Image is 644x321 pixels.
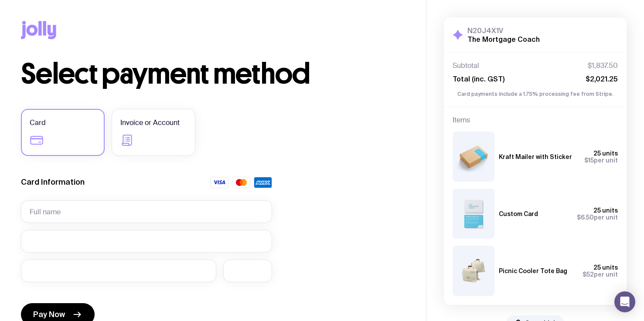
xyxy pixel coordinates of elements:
[120,118,180,128] span: Invoice or Account
[33,309,65,320] span: Pay Now
[584,157,594,164] span: $15
[586,74,618,83] span: $2,021.25
[593,150,618,157] span: 25 units
[499,267,567,274] h3: Picnic Cooler Tote Bag
[583,271,594,278] span: $52
[584,157,618,164] span: per unit
[21,60,405,88] h1: Select payment method
[593,264,618,271] span: 25 units
[588,61,618,70] span: $1,837.50
[21,177,85,187] label: Card Information
[499,153,572,160] h3: Kraft Mailer with Sticker
[499,210,538,217] h3: Custom Card
[583,271,618,278] span: per unit
[453,90,618,98] p: Card payments include a 1.75% processing fee from Stripe.
[453,74,504,83] span: Total (inc. GST)
[30,267,208,275] iframe: Secure expiration date input frame
[614,291,635,312] div: Open Intercom Messenger
[467,26,540,35] h3: N20J4X1V
[21,200,272,223] input: Full name
[453,61,479,70] span: Subtotal
[593,207,618,214] span: 25 units
[453,116,618,125] h4: Items
[467,35,540,44] h2: The Mortgage Coach
[577,214,594,221] span: $6.50
[30,118,46,128] span: Card
[232,267,263,275] iframe: Secure CVC input frame
[30,237,263,245] iframe: Secure card number input frame
[577,214,618,221] span: per unit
